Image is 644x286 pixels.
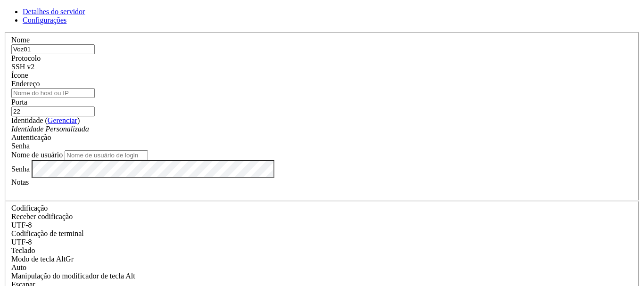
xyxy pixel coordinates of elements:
a: Detalhes do servidor [23,8,85,16]
label: Codificação de terminal padrão. A ISO 2022 permite traduções de mapas de caracteres (como mapas g... [11,229,84,237]
div: Auto [11,263,633,272]
a: Configurações [23,16,66,24]
font: Nome de usuário [11,151,63,159]
label: Defina a codificação esperada para os dados recebidos do host. Se as codificações não corresponde... [11,255,74,263]
font: Identidade Personalizada [11,125,89,133]
font: Receber codificação [11,212,73,221]
font: Protocolo [11,54,41,62]
font: Manipulação do modificador de tecla Alt [11,272,135,280]
font: UTF-8 [11,238,32,246]
label: Controla como a tecla Alt é manipulada. Escape: Envia um prefixo ESC. 8 bits: Adiciona 128 ao car... [11,272,135,280]
font: Porta [11,98,27,106]
div: SSH v2 [11,63,633,71]
input: Nome do servidor [11,44,95,54]
font: Senha [11,142,30,150]
label: Defina a codificação esperada para os dados recebidos do host. Se as codificações não corresponde... [11,212,73,221]
font: Senha [11,164,30,172]
font: ) [77,116,80,124]
font: Teclado [11,246,35,254]
input: Nome do host ou IP [11,88,95,98]
div: UTF-8 [11,221,633,229]
font: Codificação [11,204,48,212]
input: Nome de usuário de login [65,150,148,160]
font: Ícone [11,71,28,79]
a: Gerenciar [48,116,77,124]
div: Senha [11,142,633,150]
font: ( [45,116,48,124]
font: Codificação de terminal [11,229,84,237]
font: Auto [11,263,26,271]
input: Número da porta [11,106,95,116]
font: Endereço [11,80,40,88]
font: SSH v2 [11,63,34,71]
font: Autenticação [11,133,51,141]
font: Nome [11,36,30,44]
div: UTF-8 [11,238,633,246]
div: Identidade Personalizada [11,125,633,133]
font: Modo de tecla AltGr [11,255,74,263]
font: Identidade [11,116,43,124]
font: Notas [11,178,29,186]
font: UTF-8 [11,221,32,229]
